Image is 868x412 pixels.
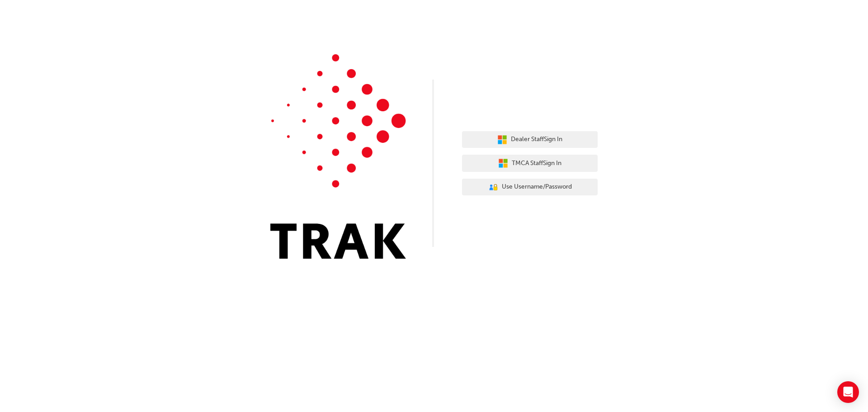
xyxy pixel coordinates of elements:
button: TMCA StaffSign In [462,155,598,172]
div: Open Intercom Messenger [837,381,859,403]
span: TMCA Staff Sign In [512,158,561,169]
button: Dealer StaffSign In [462,131,598,148]
span: Use Username/Password [502,182,572,192]
img: Trak [270,54,406,259]
span: Dealer Staff Sign In [511,134,562,145]
button: Use Username/Password [462,179,598,196]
